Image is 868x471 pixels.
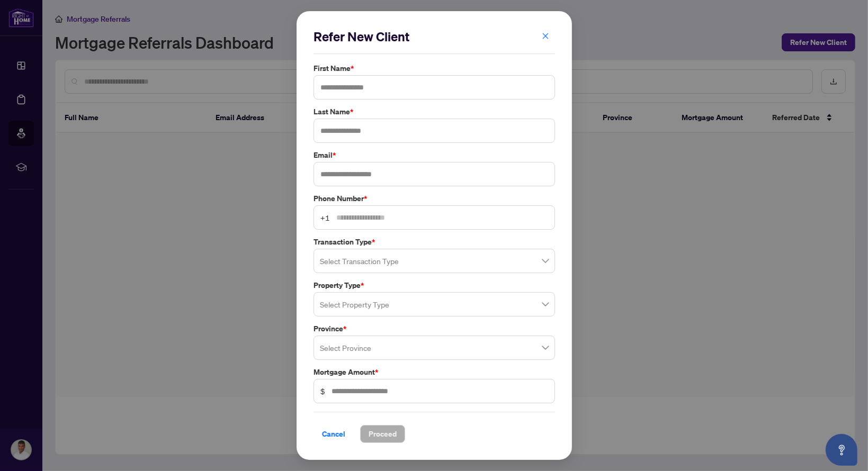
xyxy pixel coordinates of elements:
[314,106,555,117] label: Last Name
[314,279,555,291] label: Property Type
[314,236,555,248] label: Transaction Type
[320,385,325,397] span: $
[320,212,330,223] span: +1
[314,149,555,161] label: Email
[826,434,857,466] button: Open asap
[314,62,555,74] label: First Name
[314,323,555,334] label: Province
[322,425,345,442] span: Cancel
[314,366,555,378] label: Mortgage Amount
[314,28,555,45] h2: Refer New Client
[360,425,405,443] button: Proceed
[314,425,354,443] button: Cancel
[542,32,549,40] span: close
[314,193,555,204] label: Phone Number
